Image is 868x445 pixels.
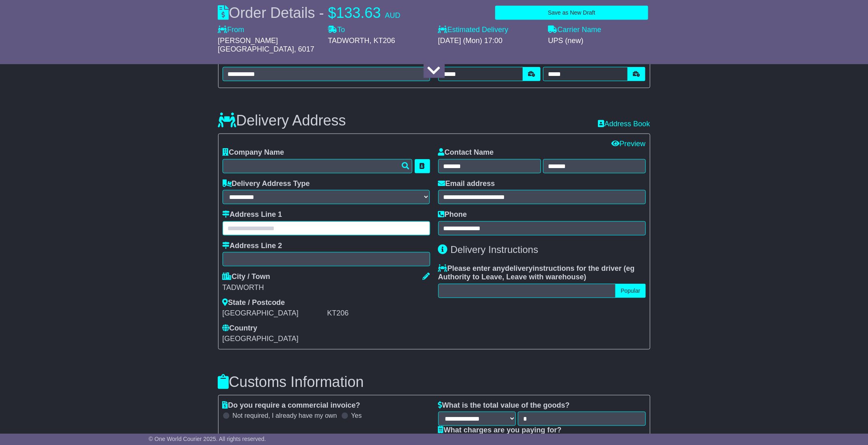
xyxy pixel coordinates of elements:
label: City / Town [223,272,271,281]
label: Please enter any instructions for the driver ( ) [438,264,646,282]
label: What is the total value of the goods? [438,401,570,410]
div: [DATE] (Mon) 17:00 [438,37,540,45]
span: AUD [385,11,400,19]
span: delivery [505,264,533,272]
span: , KT206 [370,37,395,45]
div: UPS (new) [548,37,650,45]
label: From [218,26,245,35]
span: [PERSON_NAME][GEOGRAPHIC_DATA] [218,37,294,54]
label: Address Line 2 [223,242,282,251]
div: KT206 [327,309,430,318]
label: Phone [438,210,467,219]
label: Address Line 1 [223,210,282,219]
label: Contact Name [438,148,494,157]
a: Address Book [598,120,650,128]
span: Delivery Instructions [450,244,538,255]
div: TADWORTH [223,283,430,292]
span: eg Authority to Leave, Leave with warehouse [438,264,635,281]
span: $ [328,4,336,21]
div: [GEOGRAPHIC_DATA] [223,309,325,318]
label: Email address [438,179,495,188]
label: Not required, I already have my own [233,412,337,419]
a: Preview [611,140,645,148]
span: 133.63 [336,4,381,21]
label: Estimated Delivery [438,26,540,35]
h3: Customs Information [218,374,650,390]
label: Carrier Name [548,26,602,35]
label: Yes [351,412,362,419]
label: Do you require a commercial invoice? [223,401,360,410]
button: Popular [615,284,645,298]
h3: Delivery Address [218,112,346,129]
span: , 6017 [294,45,314,53]
label: State / Postcode [223,298,285,307]
div: Order Details - [218,4,400,22]
label: What charges are you paying for? [438,426,562,435]
label: Company Name [223,148,284,157]
button: Save as New Draft [495,6,648,20]
span: [GEOGRAPHIC_DATA] [223,335,299,343]
span: TADWORTH [328,37,370,45]
label: Country [223,324,258,333]
label: Delivery Address Type [223,179,310,188]
span: © One World Courier 2025. All rights reserved. [149,436,266,442]
label: To [328,26,345,35]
